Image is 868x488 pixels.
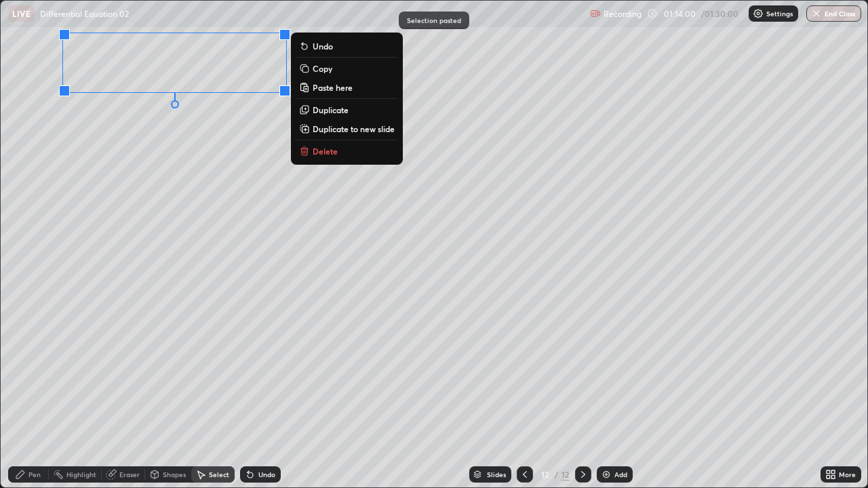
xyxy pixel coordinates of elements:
[839,471,856,478] div: More
[296,60,397,77] button: Copy
[296,79,397,96] button: Paste here
[538,470,552,479] div: 12
[209,471,229,478] div: Select
[601,469,612,480] img: add-slide-button
[296,121,397,137] button: Duplicate to new slide
[313,146,338,157] p: Delete
[296,102,397,118] button: Duplicate
[66,471,96,478] div: Highlight
[811,8,822,19] img: end-class-cross
[119,471,140,478] div: Eraser
[561,468,570,481] div: 12
[590,8,601,19] img: recording.375f2c34.svg
[313,41,333,52] p: Undo
[753,8,764,19] img: class-settings-icons
[604,9,642,19] p: Recording
[766,10,793,17] p: Settings
[313,123,395,134] p: Duplicate to new slide
[296,143,397,159] button: Delete
[555,470,559,479] div: /
[163,471,186,478] div: Shapes
[258,471,275,478] div: Undo
[40,8,129,19] p: Differential Equation 02
[614,471,627,478] div: Add
[313,104,349,115] p: Duplicate
[313,63,332,74] p: Copy
[487,471,506,478] div: Slides
[28,471,41,478] div: Pen
[296,38,397,54] button: Undo
[313,82,353,93] p: Paste here
[12,8,31,19] p: LIVE
[806,5,861,22] button: End Class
